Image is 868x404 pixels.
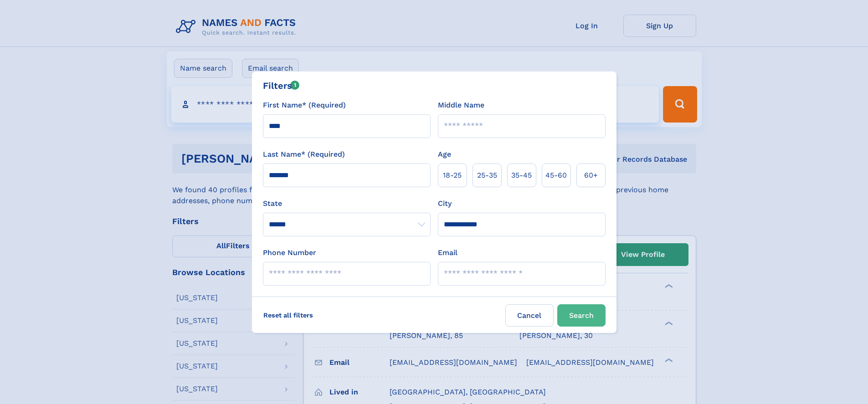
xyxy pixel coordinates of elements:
[263,149,345,160] label: Last Name* (Required)
[263,100,346,111] label: First Name* (Required)
[584,170,598,181] span: 60+
[443,170,462,181] span: 18‑25
[263,79,300,92] div: Filters
[438,100,484,111] label: Middle Name
[511,170,532,181] span: 35‑45
[545,170,567,181] span: 45‑60
[438,149,451,160] label: Age
[257,304,319,326] label: Reset all filters
[263,247,316,258] label: Phone Number
[438,198,452,209] label: City
[505,304,554,327] label: Cancel
[263,198,431,209] label: State
[477,170,497,181] span: 25‑35
[438,247,457,258] label: Email
[557,304,606,327] button: Search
